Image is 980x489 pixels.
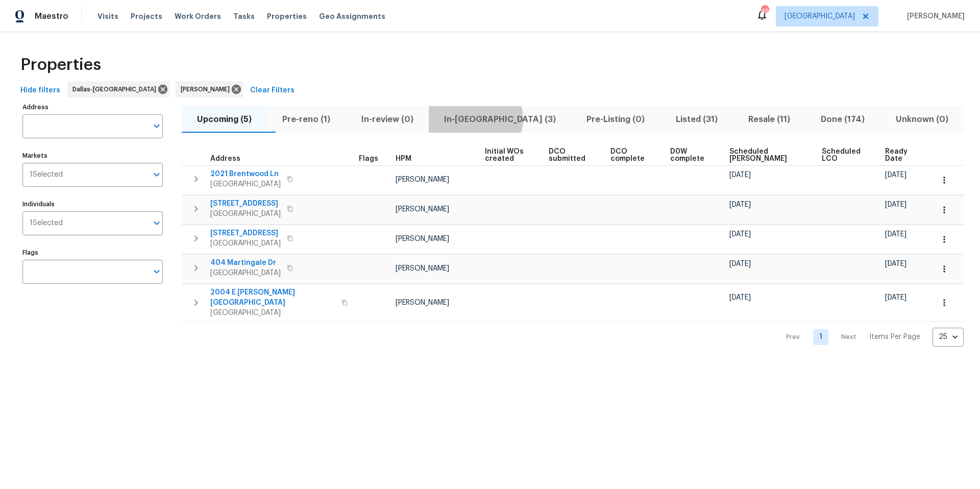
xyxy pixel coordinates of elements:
span: [STREET_ADDRESS] [210,228,281,238]
button: Open [150,216,164,230]
span: Tasks [233,13,255,20]
span: [DATE] [885,172,906,179]
span: Properties [267,11,307,21]
label: Flags [22,250,163,256]
span: [PERSON_NAME] [396,265,449,272]
span: [DATE] [729,231,751,238]
span: Unknown (0) [887,112,958,127]
span: Upcoming (5) [188,112,261,127]
span: 404 Martingale Dr [210,258,281,268]
span: Address [210,155,240,162]
span: [GEOGRAPHIC_DATA] [210,179,281,189]
span: Geo Assignments [319,11,385,21]
span: Dallas-[GEOGRAPHIC_DATA] [72,84,160,94]
button: Clear Filters [246,81,299,100]
a: Goto page 1 [813,329,828,345]
span: [PERSON_NAME] [396,206,449,213]
span: [DATE] [729,172,751,179]
label: Individuals [22,201,163,207]
span: Clear Filters [250,84,295,97]
span: Pre-Listing (0) [577,112,654,127]
span: Pre-reno (1) [273,112,339,127]
span: Flags [359,155,378,162]
span: 2021 Brentwood Ln [210,169,281,179]
span: Hide filters [20,84,60,97]
span: [GEOGRAPHIC_DATA] [210,238,281,249]
span: Properties [20,60,101,70]
div: 45 [761,6,768,16]
span: In-review (0) [352,112,423,127]
span: Scheduled [PERSON_NAME] [729,148,804,162]
span: 2004 E [PERSON_NAME][GEOGRAPHIC_DATA] [210,287,335,308]
span: Resale (11) [739,112,799,127]
label: Address [22,104,163,110]
span: 1 Selected [30,170,63,179]
span: 1 Selected [30,219,63,228]
span: [STREET_ADDRESS] [210,199,281,209]
span: HPM [396,155,411,162]
button: Open [150,119,164,133]
span: [DATE] [729,260,751,267]
span: Ready Date [885,148,916,162]
span: [DATE] [885,294,906,301]
span: [GEOGRAPHIC_DATA] [210,268,281,278]
div: [PERSON_NAME] [176,81,243,97]
span: DCO complete [610,148,652,162]
p: Items Per Page [869,332,920,342]
span: Visits [97,11,118,21]
span: [DATE] [729,201,751,208]
span: In-[GEOGRAPHIC_DATA] (3) [435,112,565,127]
button: Hide filters [16,81,64,100]
span: DCO submitted [549,148,593,162]
span: [PERSON_NAME] [903,11,965,21]
span: [PERSON_NAME] [396,235,449,242]
div: 25 [933,324,964,350]
span: [GEOGRAPHIC_DATA] [210,209,281,219]
span: Projects [131,11,162,21]
span: Listed (31) [667,112,727,127]
span: [PERSON_NAME] [396,176,449,183]
span: [GEOGRAPHIC_DATA] [785,11,855,21]
div: Dallas-[GEOGRAPHIC_DATA] [67,81,169,97]
span: Work Orders [175,11,221,21]
span: [PERSON_NAME] [396,299,449,306]
button: Open [150,167,164,182]
span: [DATE] [885,231,906,238]
button: Open [150,264,164,279]
span: [DATE] [885,260,906,267]
label: Markets [22,153,163,159]
span: D0W complete [670,148,712,162]
span: [PERSON_NAME] [181,84,234,94]
span: [DATE] [885,201,906,208]
nav: Pagination Navigation [776,328,964,347]
span: Done (174) [812,112,874,127]
span: Maestro [35,11,68,21]
span: [DATE] [729,294,751,301]
span: Initial WOs created [485,148,531,162]
span: [GEOGRAPHIC_DATA] [210,308,335,318]
span: Scheduled LCO [822,148,868,162]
